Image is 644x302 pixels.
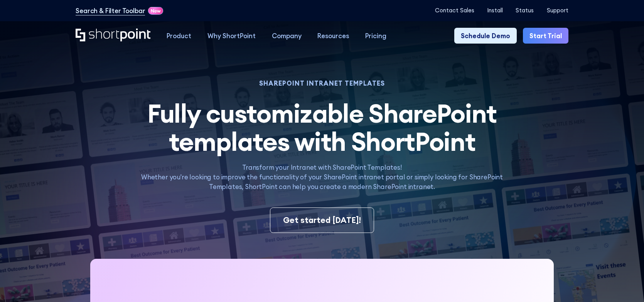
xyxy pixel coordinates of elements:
[357,28,394,44] a: Pricing
[147,97,497,158] span: Fully customizable SharePoint templates with ShortPoint
[487,7,503,14] a: Install
[435,7,474,14] a: Contact Sales
[605,265,644,302] iframe: Chat Widget
[454,28,516,44] a: Schedule Demo
[134,81,511,86] h1: SHAREPOINT INTRANET TEMPLATES
[158,28,199,44] a: Product
[76,29,150,42] a: Home
[309,28,357,44] a: Resources
[167,31,191,40] div: Product
[270,208,374,233] a: Get started [DATE]!
[134,162,511,191] p: Transform your Intranet with SharePoint Templates! Whether you're looking to improve the function...
[76,6,145,15] a: Search & Filter Toolbar
[283,214,361,226] div: Get started [DATE]!
[207,31,256,40] div: Why ShortPoint
[516,7,534,14] a: Status
[264,28,310,44] a: Company
[317,31,349,40] div: Resources
[547,7,568,14] a: Support
[272,31,302,40] div: Company
[523,28,568,44] a: Start Trial
[199,28,264,44] a: Why ShortPoint
[365,31,386,40] div: Pricing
